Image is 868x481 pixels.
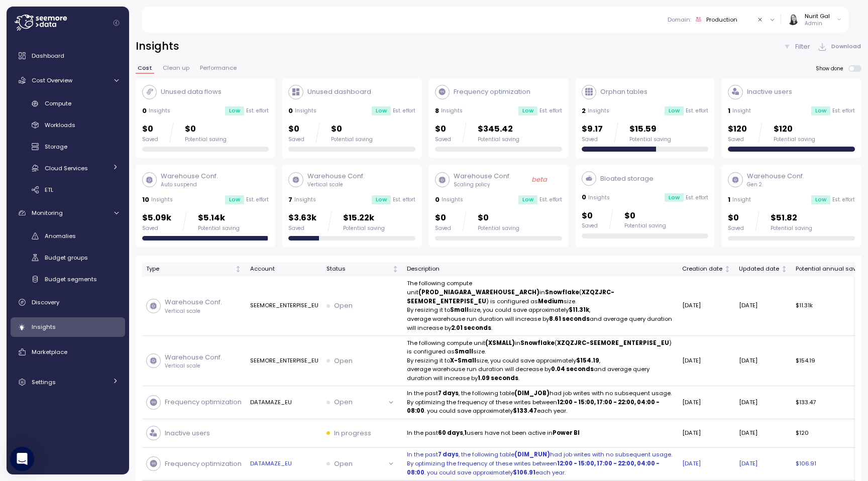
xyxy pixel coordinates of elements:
td: SEEMORE_ENTERPISE_EU [246,336,322,387]
p: average warehouse run duration will decrease by and average query duration will increase by . [407,365,674,383]
div: Low [225,106,244,115]
strong: XZQZJRC-SEEMORE_ENTERPISE_EU [407,288,614,305]
strong: $106.91 [513,468,535,476]
div: Potential saving [478,136,519,143]
span: Cloud Services [45,164,88,172]
strong: Snowflake [520,339,555,347]
p: $0 [435,211,451,225]
p: Open [334,397,353,407]
strong: 12:00 - 15:00, 17:00 - 22:00, 04:00 - 08:00 [407,398,660,415]
strong: (DIM_JOB) [514,389,550,397]
div: Low [518,106,537,115]
span: Discovery [32,298,59,306]
p: 0 [435,195,440,205]
div: Saved [288,225,316,232]
p: Insights [442,196,463,203]
div: Potential saving [343,225,385,232]
img: ACg8ocIVugc3DtI--ID6pffOeA5XcvoqExjdOmyrlhjOptQpqjom7zQ=s96-c [788,14,798,25]
span: Cost [138,65,152,71]
strong: (XSMALL) [485,339,515,347]
th: StatusNot sorted [322,262,403,277]
strong: 1 [464,429,467,437]
span: Workloads [45,121,75,129]
td: DATAMAZE_EU [246,386,322,419]
div: Potential annual saving [796,265,865,274]
div: Updated date [739,265,779,274]
strong: $133.47 [513,407,537,415]
div: Not sorted [392,266,399,273]
div: Not sorted [235,266,242,273]
p: $120 [774,123,815,136]
th: Updated dateNot sorted [735,262,792,277]
p: In the past , users have not been active in [407,429,674,438]
p: Auto suspend [161,181,218,188]
p: Est. effort [539,196,562,203]
p: Insights [588,194,610,201]
p: Bloated storage [600,174,654,184]
div: Low [518,195,537,204]
div: Saved [142,136,158,143]
span: Compute [45,99,71,107]
span: Download [831,40,861,53]
span: Insights [32,323,56,331]
div: Potential saving [198,225,240,232]
p: Frequency optimization [165,459,242,469]
p: $0 [288,123,304,136]
p: By resizing it to size, you could save approximately , [407,306,674,315]
td: [DATE] [678,419,735,448]
p: Est. effort [393,196,415,203]
p: Gen 2 [747,181,804,188]
p: Domain : [668,16,691,24]
div: Saved [435,225,451,232]
strong: XZQZJRC-SEEMORE_ENTERPISE_EU [557,339,669,347]
span: Performance [200,65,237,71]
p: Admin [805,20,830,27]
td: [DATE] [735,386,792,419]
div: Low [372,195,391,204]
a: Settings [11,372,125,392]
div: Nurit Gal [805,12,830,20]
td: DATAMAZE_EU [246,448,322,480]
span: Monitoring [32,209,63,217]
p: $345.42 [478,123,519,136]
button: Download [817,39,861,54]
strong: Medium [538,297,564,305]
div: Low [225,195,244,204]
strong: 7 days [438,389,459,397]
p: Scaling policy [454,181,511,188]
strong: Small [455,347,473,355]
p: $0 [142,123,158,136]
th: Creation dateNot sorted [678,262,735,277]
p: Open [334,459,353,469]
div: Low [811,106,830,115]
strong: Power BI [553,429,580,437]
p: Warehouse Conf. [307,171,365,181]
a: Compute [11,95,125,112]
td: SEEMORE_ENTERPISE_EU [246,277,322,336]
p: $5.14k [198,211,240,225]
p: Est. effort [832,196,855,203]
p: In the past , the following table had job writes with no subsequent usage. By optimizing the freq... [407,389,674,416]
p: The following compute unit in ( ) is configured as size. [407,279,674,306]
p: Est. effort [832,107,855,114]
p: Insights [294,196,316,203]
div: Potential saving [771,225,812,232]
a: Marketplace [11,342,125,362]
p: 1 [728,106,730,116]
strong: Snowflake [545,288,579,296]
p: average warehouse run duration will increase by and average query duration will increase by . [407,315,674,332]
div: Type [146,265,234,274]
div: Potential saving [624,222,666,229]
div: Not sorted [781,266,788,273]
p: In progress [334,428,371,438]
p: $120 [728,123,747,136]
div: Potential saving [629,136,671,143]
div: Potential saving [774,136,815,143]
div: Saved [728,225,744,232]
p: Warehouse Conf. [161,171,218,181]
p: Warehouse Conf. [165,352,222,363]
strong: X-Small [450,356,476,365]
p: 10 [142,195,149,205]
p: Filter [795,42,810,52]
div: Creation date [682,265,722,274]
